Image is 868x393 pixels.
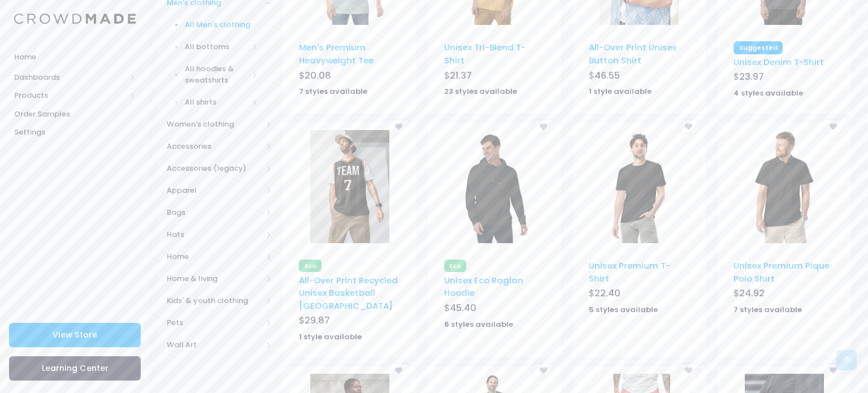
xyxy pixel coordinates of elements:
span: All shirts [185,97,248,108]
a: All-Over Print Recycled Unisex Basketball [GEOGRAPHIC_DATA] [299,274,398,312]
div: $ [589,69,689,85]
span: 29.87 [305,314,330,327]
span: 20.08 [305,69,331,82]
span: Eco [444,260,467,272]
a: Learning Center [9,356,141,381]
span: Wall Art [167,339,262,351]
a: Unisex Premium Pique Polo Shirt [734,260,830,284]
strong: 7 styles available [299,86,367,97]
img: Logo [14,14,136,24]
a: View Store [9,323,141,347]
a: All-Over Print Unisex Button Shirt [589,41,676,66]
span: 21.37 [450,69,472,82]
div: $ [734,70,834,86]
span: Pets [167,317,262,329]
span: Settings [14,127,136,138]
strong: 6 styles available [444,319,513,330]
a: Unisex Eco Raglan Hoodie [444,274,523,299]
span: All Men's clothing [185,19,258,31]
div: $ [589,287,689,303]
strong: 1 style available [299,331,362,342]
strong: 7 styles available [734,304,802,315]
span: Order Samples [14,109,136,120]
span: Apparel [167,185,262,196]
span: Accessories [167,141,262,152]
span: 24.92 [739,287,765,300]
a: Unisex Tri-Blend T-Shirt [444,41,526,66]
span: All bottoms [185,41,248,53]
a: All Men's clothing [152,14,272,36]
span: View Store [53,329,97,340]
div: $ [444,301,545,317]
strong: 4 styles available [734,88,803,98]
span: Home [14,51,136,63]
span: Products [14,90,126,101]
span: Accessories (legacy) [167,163,262,174]
span: 45.40 [450,301,476,314]
strong: 5 styles available [589,304,658,315]
span: 46.55 [594,69,620,82]
div: $ [299,314,400,330]
a: Unisex Premium T-Shirt [589,260,670,284]
span: Kids' & youth clothing [167,295,262,306]
span: Women's clothing [167,119,262,130]
span: Learning Center [42,362,108,374]
span: Suggested [734,41,783,54]
span: All hoodies & sweatshirts [185,63,248,85]
div: $ [299,69,400,85]
span: Eco [299,260,322,272]
span: 22.40 [594,287,620,300]
div: $ [444,69,545,85]
span: Dashboards [14,72,126,83]
a: Unisex Denim T-Shirt [734,56,824,68]
span: Bags [167,207,262,218]
a: Men's Premium Heavyweight Tee [299,41,374,66]
span: Hats [167,229,262,240]
span: 23.97 [739,70,764,83]
strong: 23 styles available [444,86,517,97]
span: Home [167,251,262,262]
div: $ [734,287,834,303]
strong: 1 style available [589,86,652,97]
span: Home & living [167,273,262,284]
